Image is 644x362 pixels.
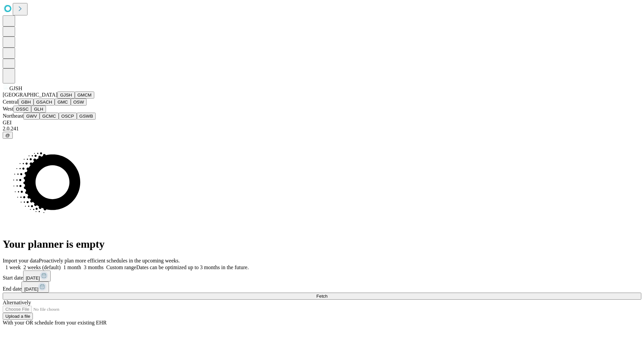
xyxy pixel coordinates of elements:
[71,99,87,106] button: OSW
[23,264,61,270] span: 2 weeks (default)
[5,264,21,270] span: 1 week
[316,294,327,299] span: Fetch
[3,92,57,98] span: [GEOGRAPHIC_DATA]
[34,99,55,106] button: GSACH
[9,85,22,91] span: GJSH
[5,133,10,138] span: @
[75,92,94,99] button: GMCM
[3,300,31,305] span: Alternatively
[3,126,641,132] div: 2.0.241
[21,282,49,293] button: [DATE]
[3,282,641,293] div: End date
[24,287,38,292] span: [DATE]
[3,270,641,282] div: Start date
[57,92,75,99] button: GJSH
[3,132,13,139] button: @
[3,106,13,112] span: West
[31,106,46,113] button: GLH
[84,264,104,270] span: 3 months
[26,276,40,281] span: [DATE]
[23,113,40,120] button: GWV
[136,264,249,270] span: Dates can be optimized up to 3 months in the future.
[13,106,32,113] button: OSSC
[18,99,34,106] button: GBH
[3,258,39,263] span: Import your data
[77,113,96,120] button: GSWB
[3,238,641,250] h1: Your planner is empty
[59,113,77,120] button: OSCP
[106,264,136,270] span: Custom range
[3,120,641,126] div: GEI
[3,320,107,325] span: With your OR schedule from your existing EHR
[23,270,51,282] button: [DATE]
[3,293,641,300] button: Fetch
[3,313,33,320] button: Upload a file
[55,99,70,106] button: GMC
[40,113,59,120] button: GCMC
[3,99,18,105] span: Central
[39,258,180,263] span: Proactively plan more efficient schedules in the upcoming weeks.
[63,264,81,270] span: 1 month
[3,113,23,119] span: Northeast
